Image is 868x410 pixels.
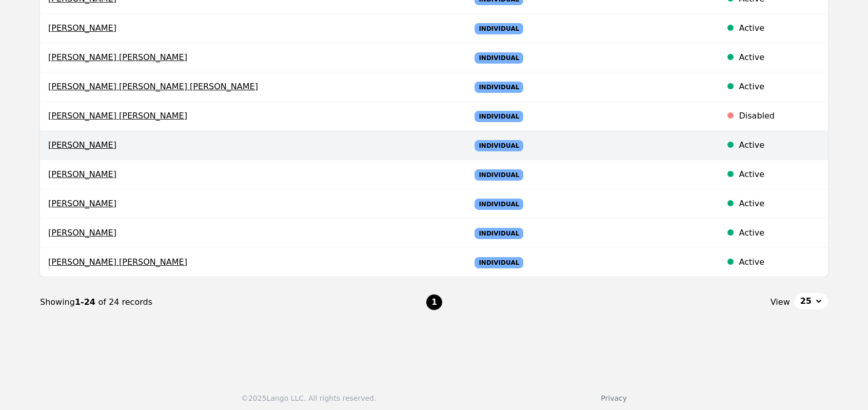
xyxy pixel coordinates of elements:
[475,257,523,268] span: Individual
[794,293,828,309] button: 25
[739,81,820,93] div: Active
[48,51,454,64] span: [PERSON_NAME] [PERSON_NAME]
[739,227,820,239] div: Active
[48,139,454,151] span: [PERSON_NAME]
[601,394,627,402] a: Privacy
[475,199,523,210] span: Individual
[739,139,820,151] div: Active
[739,22,820,34] div: Active
[475,82,523,93] span: Individual
[48,168,454,181] span: [PERSON_NAME]
[40,277,828,327] nav: Page navigation
[40,296,426,308] div: Showing of 24 records
[475,169,523,181] span: Individual
[739,110,820,122] div: Disabled
[475,52,523,64] span: Individual
[475,23,523,34] span: Individual
[739,256,820,268] div: Active
[48,110,454,122] span: [PERSON_NAME] [PERSON_NAME]
[48,227,454,239] span: [PERSON_NAME]
[48,81,454,93] span: [PERSON_NAME] [PERSON_NAME] [PERSON_NAME]
[475,140,523,151] span: Individual
[800,295,812,307] span: 25
[241,393,376,403] div: © 2025 Lango LLC. All rights reserved.
[48,198,454,210] span: [PERSON_NAME]
[48,256,454,268] span: [PERSON_NAME] [PERSON_NAME]
[475,228,523,239] span: Individual
[48,22,454,34] span: [PERSON_NAME]
[739,168,820,181] div: Active
[75,297,98,307] span: 1-24
[739,51,820,64] div: Active
[475,111,523,122] span: Individual
[771,296,790,308] span: View
[739,198,820,210] div: Active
